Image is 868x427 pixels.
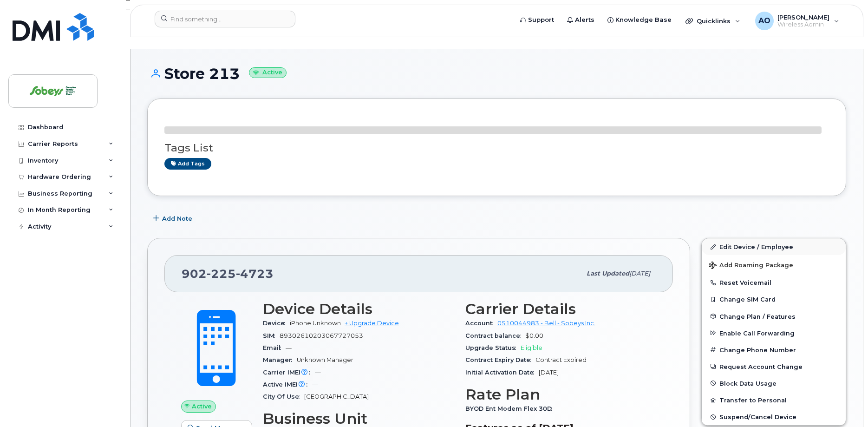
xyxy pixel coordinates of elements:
h1: Store 213 [147,66,846,82]
small: Active [249,67,287,78]
span: Active IMEI [263,381,312,388]
span: Manager [263,356,297,363]
span: BYOD Ent Modem Flex 30D [465,405,557,412]
span: 4723 [236,267,274,281]
a: 0510044983 - Bell - Sobeys Inc. [497,320,595,327]
span: — [312,381,318,388]
span: Change Plan / Features [719,313,796,320]
button: Change Plan / Features [702,308,846,325]
span: Contract Expired [535,356,587,363]
span: Unknown Manager [297,356,353,363]
a: Add tags [164,158,211,170]
span: Upgrade Status [465,344,521,351]
span: Active [192,402,212,411]
button: Transfer to Personal [702,392,846,408]
span: Account [465,320,497,327]
span: 225 [207,267,236,281]
h3: Tags List [164,142,829,154]
span: Add Roaming Package [709,262,793,270]
span: SIM [263,332,280,339]
span: — [315,369,321,376]
button: Add Note [147,210,200,227]
span: 902 [182,267,274,281]
h3: Device Details [263,301,454,317]
span: $0.00 [525,332,543,339]
button: Change SIM Card [702,291,846,308]
button: Request Account Change [702,358,846,375]
h3: Carrier Details [465,301,657,317]
button: Suspend/Cancel Device [702,408,846,425]
span: Contract Expiry Date [465,356,535,363]
span: iPhone Unknown [290,320,341,327]
h3: Business Unit [263,410,454,427]
button: Block Data Usage [702,375,846,392]
span: Eligible [521,344,542,351]
span: Carrier IMEI [263,369,315,376]
button: Change Phone Number [702,342,846,358]
span: Last updated [587,270,629,277]
span: Enable Call Forwarding [719,329,795,336]
span: 89302610203067727053 [280,332,363,339]
span: Contract balance [465,332,525,339]
span: Suspend/Cancel Device [719,414,796,420]
a: Edit Device / Employee [702,238,846,255]
a: + Upgrade Device [345,320,399,327]
span: Email [263,344,286,351]
span: City Of Use [263,393,304,400]
span: Device [263,320,290,327]
button: Enable Call Forwarding [702,325,846,342]
span: Add Note [162,214,192,223]
span: [GEOGRAPHIC_DATA] [304,393,369,400]
span: Initial Activation Date [465,369,539,376]
span: [DATE] [629,270,650,277]
span: — [286,344,292,351]
span: [DATE] [539,369,559,376]
button: Reset Voicemail [702,274,846,291]
h3: Rate Plan [465,386,657,403]
button: Add Roaming Package [702,255,846,274]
